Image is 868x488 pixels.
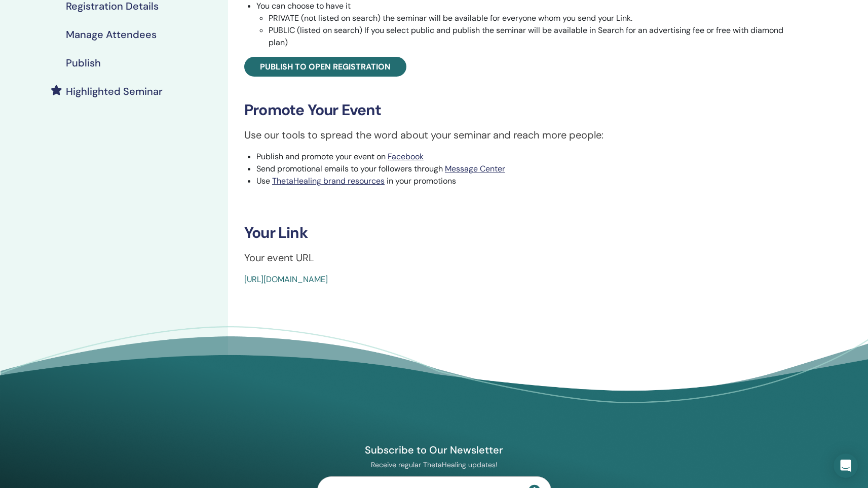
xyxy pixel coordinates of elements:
[66,57,101,69] h4: Publish
[317,460,551,469] p: Receive regular ThetaHealing updates!
[256,175,790,187] li: Use in your promotions
[244,250,790,265] p: Your event URL
[244,224,790,242] h3: Your Link
[256,163,790,175] li: Send promotional emails to your followers through
[269,12,790,24] li: PRIVATE (not listed on search) the seminar will be available for everyone whom you send your Link.
[445,163,505,174] a: Message Center
[244,101,790,119] h3: Promote Your Event
[244,57,406,77] a: Publish to open registration
[256,151,790,163] li: Publish and promote your event on
[834,454,858,478] div: Open Intercom Messenger
[244,274,328,285] a: [URL][DOMAIN_NAME]
[66,85,163,97] h4: Highlighted Seminar
[388,151,424,162] a: Facebook
[66,28,157,41] h4: Manage Attendees
[317,443,551,457] h4: Subscribe to Our Newsletter
[260,61,391,72] span: Publish to open registration
[269,24,790,49] li: PUBLIC (listed on search) If you select public and publish the seminar will be available in Searc...
[272,176,385,186] a: ThetaHealing brand resources
[244,127,790,143] p: Use our tools to spread the word about your seminar and reach more people:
